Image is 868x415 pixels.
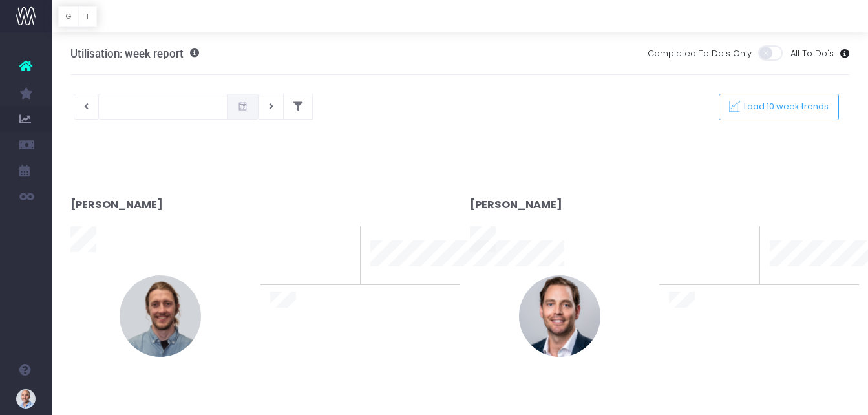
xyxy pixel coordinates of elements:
[728,226,750,248] span: 0%
[719,94,839,120] button: Load 10 week trends
[78,6,97,27] button: T
[70,47,199,60] h3: Utilisation: week report
[58,6,79,27] button: G
[70,197,163,212] strong: [PERSON_NAME]
[790,47,834,60] span: All To Do's
[470,197,562,212] strong: [PERSON_NAME]
[370,270,429,282] span: 10 week trend
[648,47,752,60] span: Completed To Do's Only
[740,101,829,112] span: Load 10 week trends
[58,6,97,27] div: Vertical button group
[669,239,722,251] span: To last week
[16,389,36,409] img: images/default_profile_image.png
[270,239,323,251] span: To last week
[329,226,350,248] span: 0%
[770,270,828,282] span: 10 week trend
